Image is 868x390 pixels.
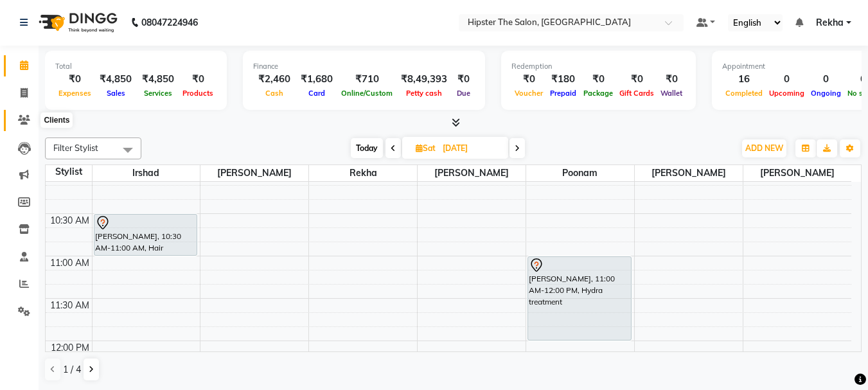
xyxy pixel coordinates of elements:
[33,4,121,40] img: logo
[55,61,217,72] div: Total
[48,214,92,227] div: 10:30 AM
[580,89,616,98] span: Package
[808,89,844,98] span: Ongoing
[396,72,452,87] div: ₹8,49,393
[48,341,92,355] div: 12:00 PM
[528,257,631,340] div: [PERSON_NAME], 11:00 AM-12:00 PM, Hydra treatment
[546,72,580,87] div: ₹180
[722,89,766,98] span: Completed
[745,143,783,153] span: ADD NEW
[580,72,616,87] div: ₹0
[253,72,296,87] div: ₹2,460
[296,72,338,87] div: ₹1,680
[616,72,657,87] div: ₹0
[63,363,81,377] span: 1 / 4
[94,215,197,255] div: [PERSON_NAME], 10:30 AM-11:00 AM, Hair ([PERSON_NAME]) - Shave
[412,143,439,153] span: Sat
[55,72,94,87] div: ₹0
[526,165,634,181] span: poonam
[351,138,383,158] span: Today
[141,4,198,40] b: 08047224946
[816,16,844,30] span: Rekha
[200,165,308,181] span: [PERSON_NAME]
[616,89,657,98] span: Gift Cards
[262,89,287,98] span: Cash
[94,72,137,87] div: ₹4,850
[309,165,417,181] span: Rekha
[179,72,217,87] div: ₹0
[657,89,686,98] span: Wallet
[722,72,766,87] div: 16
[305,89,328,98] span: Card
[742,139,786,157] button: ADD NEW
[766,72,808,87] div: 0
[338,72,396,87] div: ₹710
[48,256,92,270] div: 11:00 AM
[93,165,200,181] span: Irshad
[635,165,743,181] span: [PERSON_NAME]
[766,89,808,98] span: Upcoming
[103,89,128,98] span: Sales
[48,299,92,312] div: 11:30 AM
[53,143,98,153] span: Filter Stylist
[46,165,92,179] div: Stylist
[808,72,844,87] div: 0
[403,89,445,98] span: Petty cash
[743,165,851,181] span: [PERSON_NAME]
[511,72,546,87] div: ₹0
[547,89,580,98] span: Prepaid
[511,61,686,72] div: Redemption
[137,72,179,87] div: ₹4,850
[657,72,686,87] div: ₹0
[141,89,175,98] span: Services
[439,139,503,158] input: 2025-09-06
[454,89,474,98] span: Due
[452,72,475,87] div: ₹0
[418,165,526,181] span: [PERSON_NAME]
[179,89,217,98] span: Products
[511,89,546,98] span: Voucher
[338,89,396,98] span: Online/Custom
[55,89,94,98] span: Expenses
[40,112,73,128] div: Clients
[253,61,475,72] div: Finance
